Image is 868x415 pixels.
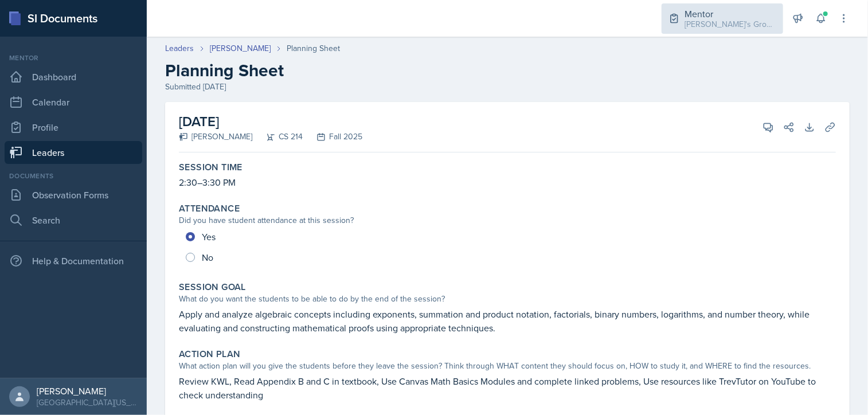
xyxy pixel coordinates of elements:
[5,141,142,164] a: Leaders
[179,293,836,305] div: What do you want the students to be able to do by the end of the session?
[179,281,246,293] label: Session Goal
[179,374,836,402] p: Review KWL, Read Appendix B and C in textbook, Use Canvas Math Basics Modules and complete linked...
[165,60,850,81] h2: Planning Sheet
[179,349,240,360] label: Action Plan
[210,42,271,54] a: [PERSON_NAME]
[165,81,850,93] div: Submitted [DATE]
[5,171,142,181] div: Documents
[179,203,240,214] label: Attendance
[179,214,836,226] div: Did you have student attendance at this session?
[37,397,138,408] div: [GEOGRAPHIC_DATA][US_STATE] in [GEOGRAPHIC_DATA]
[37,385,138,397] div: [PERSON_NAME]
[165,42,194,54] a: Leaders
[179,162,243,173] label: Session Time
[5,249,142,272] div: Help & Documentation
[5,209,142,232] a: Search
[5,53,142,63] div: Mentor
[5,116,142,139] a: Profile
[685,18,776,30] div: [PERSON_NAME]'s Group / Fall 2025
[5,65,142,88] a: Dashboard
[179,307,836,335] p: Apply and analyze algebraic concepts including exponents, summation and product notation, factori...
[685,7,776,21] div: Mentor
[179,360,836,372] div: What action plan will you give the students before they leave the session? Think through WHAT con...
[179,175,836,189] p: 2:30–3:30 PM
[5,183,142,206] a: Observation Forms
[303,131,362,143] div: Fall 2025
[5,91,142,113] a: Calendar
[179,111,362,132] h2: [DATE]
[252,131,303,143] div: CS 214
[287,42,340,54] div: Planning Sheet
[179,131,252,143] div: [PERSON_NAME]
